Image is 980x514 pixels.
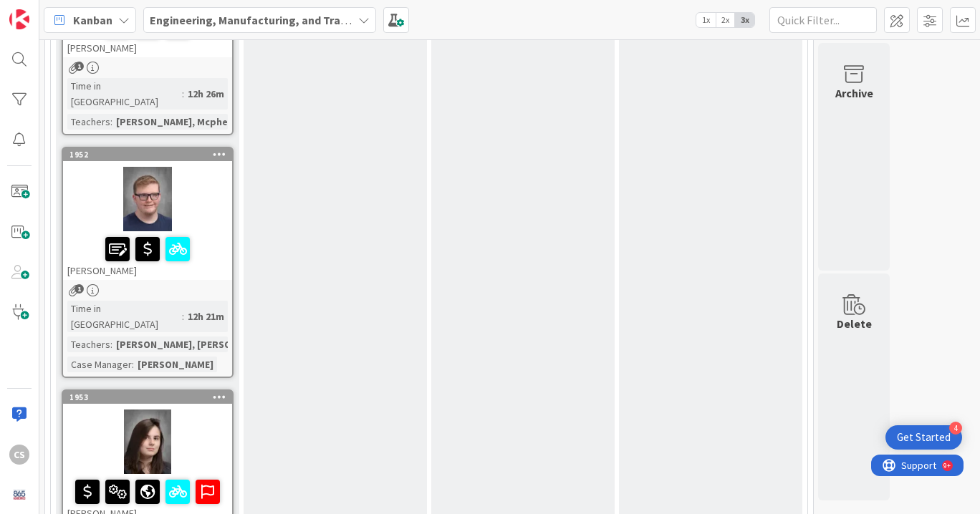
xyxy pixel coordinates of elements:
div: Teachers [67,336,110,352]
div: Case Manager [67,357,132,372]
span: : [182,86,184,102]
div: Time in [GEOGRAPHIC_DATA] [67,78,182,110]
div: Time in [GEOGRAPHIC_DATA] [67,301,182,332]
div: [PERSON_NAME] [63,231,232,280]
div: Get Started [897,430,951,445]
div: 1952 [69,150,232,160]
div: 4 [949,422,962,435]
div: Open Get Started checklist, remaining modules: 4 [885,425,962,450]
div: 1952[PERSON_NAME] [63,148,232,280]
img: avatar [9,485,29,505]
b: Engineering, Manufacturing, and Transportation [150,13,403,27]
div: [PERSON_NAME], [PERSON_NAME], Ander... [112,336,317,352]
span: Kanban [73,11,112,29]
div: 12h 21m [184,309,228,324]
div: 1952 [63,148,232,161]
div: 1953 [63,391,232,404]
span: : [110,336,112,352]
div: Archive [835,84,873,102]
span: 1 [75,62,84,71]
div: CS [9,445,29,465]
span: : [182,309,184,324]
div: Teachers [67,114,110,130]
a: 1952[PERSON_NAME]Time in [GEOGRAPHIC_DATA]:12h 21mTeachers:[PERSON_NAME], [PERSON_NAME], Ander...... [62,147,234,378]
span: : [132,357,134,372]
input: Quick Filter... [769,7,877,33]
div: 1953 [69,392,232,402]
span: 3x [735,13,754,27]
div: [PERSON_NAME] [134,357,217,372]
div: 12h 26m [184,86,228,102]
div: 9+ [72,6,80,17]
span: 2x [716,13,735,27]
span: 1x [696,13,716,27]
span: 1 [75,284,84,294]
div: [PERSON_NAME], Mcphet, Fi... [112,114,259,130]
img: Visit kanbanzone.com [9,9,29,29]
span: Support [30,2,65,19]
div: Delete [837,315,872,332]
span: : [110,114,112,130]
